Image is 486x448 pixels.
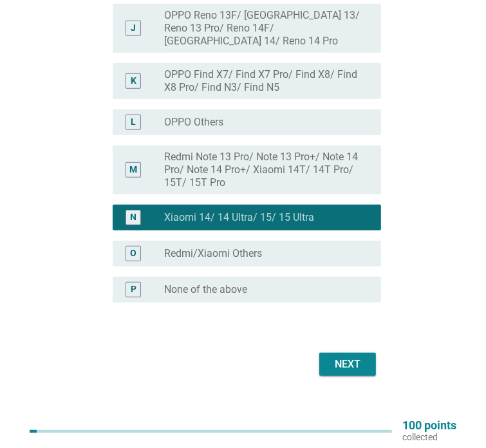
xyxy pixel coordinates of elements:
[319,353,376,376] button: Next
[131,283,136,297] div: P
[131,116,136,129] div: L
[164,151,360,189] label: Redmi Note 13 Pro/ Note 13 Pro+/ Note 14 Pro/ Note 14 Pro+/ Xiaomi 14T/ 14T Pro/ 15T/ 15T Pro
[164,211,314,224] label: Xiaomi 14/ 14 Ultra/ 15/ 15 Ultra
[164,9,360,48] label: OPPO Reno 13F/ [GEOGRAPHIC_DATA] 13/ Reno 13 Pro/ Reno 14F/ [GEOGRAPHIC_DATA] 14/ Reno 14 Pro
[130,247,136,261] div: O
[164,116,223,129] label: OPPO Others
[164,247,262,260] label: Redmi/Xiaomi Others
[131,75,136,88] div: K
[129,163,137,177] div: M
[131,22,136,35] div: J
[130,211,136,225] div: N
[164,68,360,94] label: OPPO Find X7/ Find X7 Pro/ Find X8/ Find X8 Pro/ Find N3/ Find N5
[330,357,366,372] div: Next
[402,420,456,431] p: 100 points
[164,283,247,296] label: None of the above
[402,431,456,443] p: collected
